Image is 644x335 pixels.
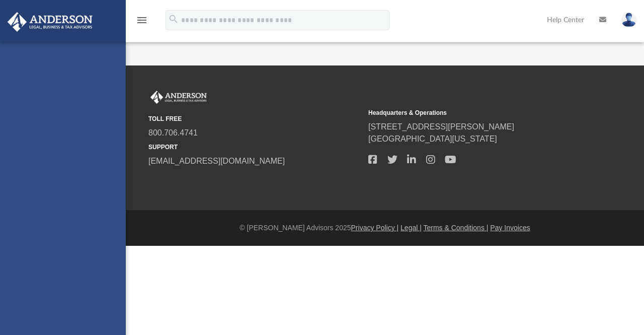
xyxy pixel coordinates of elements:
[424,224,489,232] a: Terms & Conditions |
[148,114,361,123] small: TOLL FREE
[490,224,530,232] a: Pay Invoices
[368,122,514,131] a: [STREET_ADDRESS][PERSON_NAME]
[351,224,399,232] a: Privacy Policy |
[148,157,285,165] a: [EMAIL_ADDRESS][DOMAIN_NAME]
[368,135,497,143] a: [GEOGRAPHIC_DATA][US_STATE]
[136,19,148,26] a: menu
[168,14,179,25] i: search
[368,108,581,117] small: Headquarters & Operations
[400,224,422,232] a: Legal |
[148,143,361,152] small: SUPPORT
[148,91,209,104] img: Anderson Advisors Platinum Portal
[148,128,198,137] a: 800.706.4741
[5,12,96,32] img: Anderson Advisors Platinum Portal
[136,14,148,26] i: menu
[126,223,644,233] div: © [PERSON_NAME] Advisors 2025
[621,13,636,27] img: User Pic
